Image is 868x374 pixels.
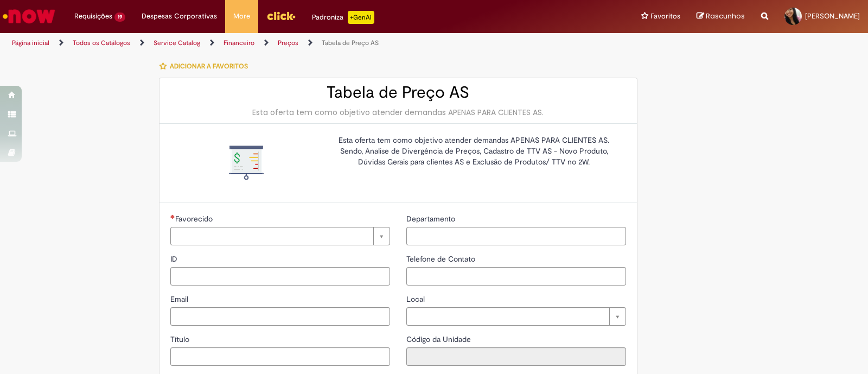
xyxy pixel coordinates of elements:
span: Adicionar a Favoritos [170,62,248,71]
a: Tabela de Preço AS [322,39,379,47]
span: Requisições [74,11,112,22]
img: ServiceNow [1,5,57,27]
p: Esta oferta tem como objetivo atender demandas APENAS PARA CLIENTES AS. Sendo, Analise de Divergê... [330,135,618,167]
span: Somente leitura - Código da Unidade [406,334,473,344]
a: Página inicial [12,39,49,47]
a: Limpar campo Local [406,307,626,326]
a: Financeiro [224,39,254,47]
div: Esta oferta tem como objetivo atender demandas APENAS PARA CLIENTES AS. [170,107,626,118]
span: Favoritos [650,11,680,22]
ul: Trilhas de página [8,33,571,53]
div: Padroniza [312,11,374,24]
span: Telefone de Contato [406,254,477,264]
span: Local [406,294,427,304]
span: Necessários - Favorecido [175,214,215,224]
input: Título [170,347,390,366]
img: click_logo_yellow_360x200.png [266,8,296,24]
a: Rascunhos [697,11,745,22]
span: Rascunhos [706,11,745,21]
span: ID [170,254,180,264]
input: Código da Unidade [406,347,626,366]
span: [PERSON_NAME] [805,11,860,21]
span: Departamento [406,214,457,224]
span: Título [170,334,192,344]
a: Preços [278,39,298,47]
p: +GenAi [348,11,374,24]
span: Necessários [170,214,175,219]
h2: Tabela de Preço AS [170,84,626,102]
a: Todos os Catálogos [73,39,130,47]
span: Email [170,294,190,304]
a: Service Catalog [154,39,200,47]
span: Despesas Corporativas [142,11,217,22]
span: More [233,11,250,22]
input: Departamento [406,227,626,245]
input: ID [170,267,390,286]
input: Email [170,307,390,326]
a: Limpar campo Favorecido [170,227,390,245]
button: Adicionar a Favoritos [159,55,254,78]
input: Telefone de Contato [406,267,626,286]
span: 19 [114,12,125,22]
label: Somente leitura - Código da Unidade [406,334,473,345]
img: Tabela de Preço AS [229,145,264,180]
